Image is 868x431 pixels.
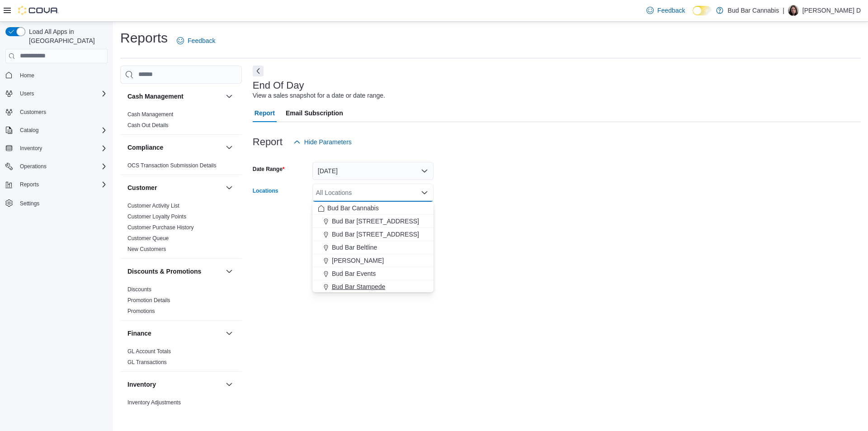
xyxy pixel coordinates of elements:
[253,137,283,147] h3: Report
[127,348,171,355] a: GL Account Totals
[127,183,157,192] h3: Customer
[2,196,111,209] button: Settings
[127,143,163,152] h3: Compliance
[783,5,784,16] p: |
[788,5,799,16] div: Wren D
[127,235,169,242] span: Customer Queue
[16,125,42,136] button: Catalog
[332,269,376,278] span: Bud Bar Events
[286,104,343,122] span: Email Subscription
[127,183,222,192] button: Customer
[224,91,235,102] button: Cash Management
[224,182,235,193] button: Customer
[421,189,428,196] button: Close list of options
[16,88,108,99] span: Users
[693,6,712,15] input: Dark Mode
[16,70,108,81] span: Home
[127,213,186,220] span: Customer Loyalty Points
[16,161,108,172] span: Operations
[127,399,181,406] a: Inventory Adjustments
[253,66,264,76] button: Next
[127,297,170,304] span: Promotion Details
[127,297,170,303] a: Promotion Details
[327,204,379,213] span: Bud Bar Cannabis
[255,104,275,122] span: Report
[127,286,151,293] a: Discounts
[2,105,111,118] button: Customers
[224,266,235,277] button: Discounts & Promotions
[16,88,38,99] button: Users
[18,6,59,15] img: Cova
[20,127,38,134] span: Catalog
[127,224,194,231] a: Customer Purchase History
[304,137,352,147] span: Hide Parameters
[20,145,42,152] span: Inventory
[127,380,222,389] button: Inventory
[127,359,167,366] span: GL Transactions
[120,346,242,371] div: Finance
[643,1,689,19] a: Feedback
[127,267,222,276] button: Discounts & Promotions
[127,246,166,252] a: New Customers
[253,166,285,173] label: Date Range
[127,111,173,118] a: Cash Management
[693,15,693,16] span: Dark Mode
[16,143,108,154] span: Inventory
[2,160,111,173] button: Operations
[2,69,111,82] button: Home
[312,267,434,280] button: Bud Bar Events
[16,107,50,118] a: Customers
[312,162,434,180] button: [DATE]
[127,122,169,128] a: Cash Out Details
[127,162,217,169] a: OCS Transaction Submission Details
[127,162,217,169] span: OCS Transaction Submission Details
[127,329,151,338] h3: Finance
[16,161,50,172] button: Operations
[120,160,242,175] div: Compliance
[2,178,111,191] button: Reports
[16,143,46,154] button: Inventory
[312,202,434,294] div: Choose from the following options
[2,142,111,155] button: Inventory
[312,241,434,254] button: Bud Bar Beltline
[332,256,384,265] span: [PERSON_NAME]
[20,90,34,97] span: Users
[16,106,108,118] span: Customers
[127,143,222,152] button: Compliance
[120,29,168,47] h1: Reports
[127,308,155,314] a: Promotions
[312,280,434,294] button: Bud Bar Stampede
[25,27,108,45] span: Load All Apps in [GEOGRAPHIC_DATA]
[20,200,39,207] span: Settings
[188,36,215,45] span: Feedback
[127,111,173,118] span: Cash Management
[16,70,38,81] a: Home
[312,228,434,241] button: Bud Bar [STREET_ADDRESS]
[224,142,235,153] button: Compliance
[332,243,377,252] span: Bud Bar Beltline
[224,328,235,339] button: Finance
[253,187,278,194] label: Locations
[290,133,355,151] button: Hide Parameters
[20,109,46,116] span: Customers
[253,91,385,100] div: View a sales snapshot for a date or date range.
[127,213,186,220] a: Customer Loyalty Points
[332,230,419,239] span: Bud Bar [STREET_ADDRESS]
[127,399,181,406] span: Inventory Adjustments
[127,308,155,315] span: Promotions
[312,215,434,228] button: Bud Bar [STREET_ADDRESS]
[127,224,194,231] span: Customer Purchase History
[127,348,171,355] span: GL Account Totals
[127,286,151,293] span: Discounts
[332,217,419,226] span: Bud Bar [STREET_ADDRESS]
[127,359,167,365] a: GL Transactions
[127,202,179,209] span: Customer Activity List
[5,65,108,233] nav: Complex example
[224,379,235,390] button: Inventory
[16,197,108,208] span: Settings
[657,6,685,15] span: Feedback
[728,5,779,16] p: Bud Bar Cannabis
[120,284,242,320] div: Discounts & Promotions
[312,202,434,215] button: Bud Bar Cannabis
[16,198,43,209] a: Settings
